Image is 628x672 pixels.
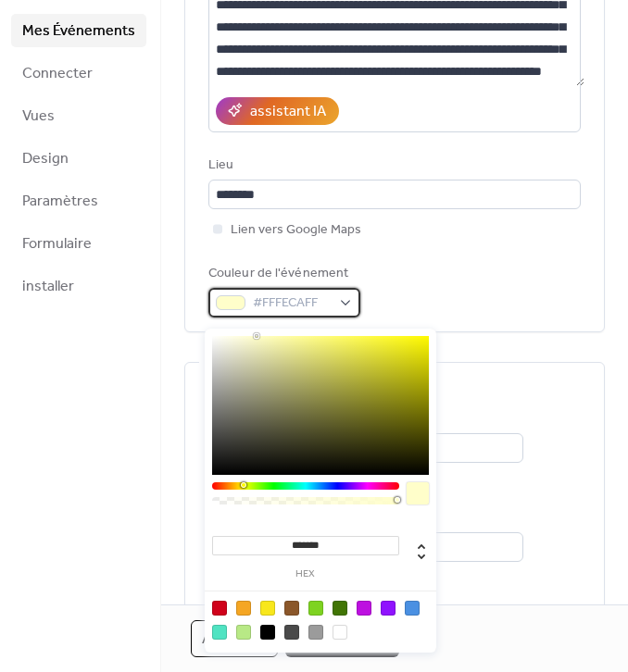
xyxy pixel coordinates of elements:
[284,601,299,616] div: #8B572A
[308,601,323,616] div: #7ED321
[11,227,146,260] a: Formulaire
[22,191,98,213] span: Paramètres
[22,63,93,85] span: Connecter
[333,625,347,640] div: #FFFFFF
[381,601,396,616] div: #9013FE
[236,625,251,640] div: #B8E986
[11,269,146,303] a: installer
[22,276,74,298] span: installer
[260,601,275,616] div: #F8E71C
[11,14,146,47] a: Mes Événements
[216,97,339,125] button: assistant IA
[11,142,146,175] a: Design
[231,219,361,242] span: Lien vers Google Maps
[22,20,135,43] span: Mes Événements
[212,569,399,579] label: hex
[212,625,227,640] div: #50E3C2
[236,601,251,616] div: #F5A623
[250,101,326,123] div: assistant IA
[208,263,357,285] div: Couleur de l'événement
[357,601,371,616] div: #BD10E0
[22,106,55,128] span: Vues
[11,56,146,90] a: Connecter
[191,620,278,657] button: Annuler
[333,601,347,616] div: #417505
[405,601,420,616] div: #4A90E2
[212,601,227,616] div: #D0021B
[308,625,323,640] div: #9B9B9B
[202,628,267,651] span: Annuler
[11,184,146,218] a: Paramètres
[208,155,577,177] div: Lieu
[22,148,69,170] span: Design
[22,233,92,255] span: Formulaire
[11,99,146,132] a: Vues
[260,625,275,640] div: #000000
[284,625,299,640] div: #4A4A4A
[253,292,331,315] span: #FFFECAFF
